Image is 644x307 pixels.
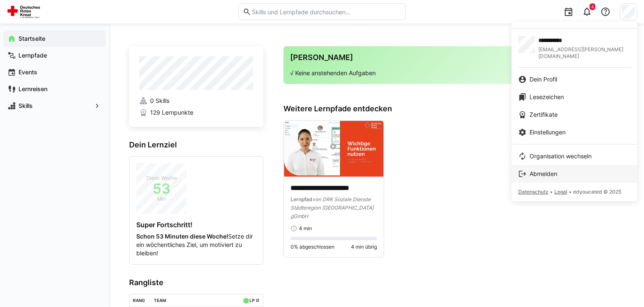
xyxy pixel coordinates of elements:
[530,93,564,101] span: Lesezeichen
[550,189,553,195] span: •
[518,189,548,195] span: Datenschutz
[530,75,557,84] span: Dein Profil
[538,46,631,60] span: [EMAIL_ADDRESS][PERSON_NAME][DOMAIN_NAME]
[569,189,571,195] span: •
[530,110,558,119] span: Zertifikate
[554,189,567,195] span: Legal
[530,152,592,160] span: Organisation wechseln
[573,189,621,195] span: edyoucated © 2025
[530,170,557,178] span: Abmelden
[530,128,566,136] span: Einstellungen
